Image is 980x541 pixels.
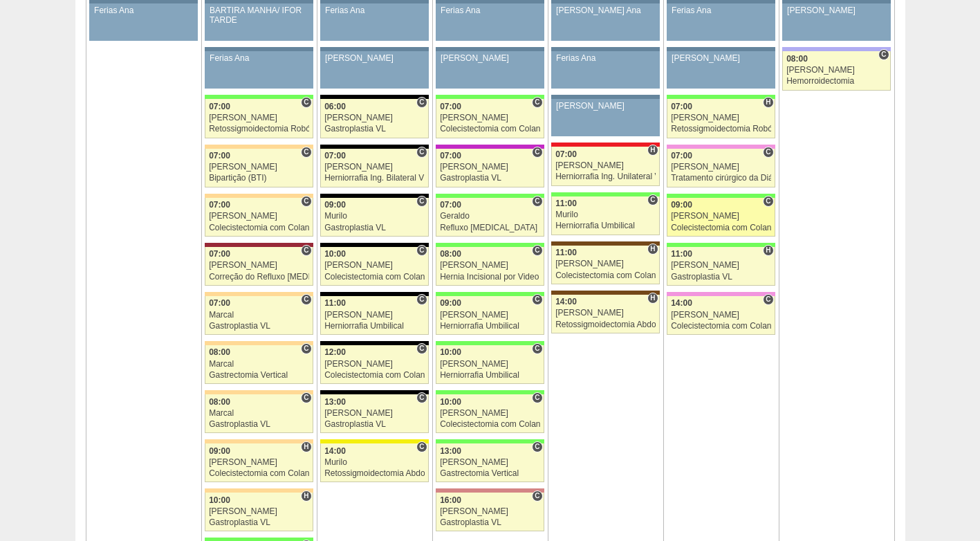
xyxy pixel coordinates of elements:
[440,518,540,527] div: Gastroplastia VL
[436,3,544,41] a: Ferias Ana
[647,194,658,205] span: Consultório
[320,345,428,384] a: C 12:00 [PERSON_NAME] Colecistectomia com Colangiografia VL
[436,247,544,286] a: C 08:00 [PERSON_NAME] Hernia Incisional por Video
[667,99,775,138] a: H 07:00 [PERSON_NAME] Retossigmoidectomia Robótica
[205,149,313,187] a: C 07:00 [PERSON_NAME] Bipartição (BTI)
[440,298,461,308] span: 09:00
[532,97,542,108] span: Consultório
[671,102,692,111] span: 07:00
[205,198,313,237] a: C 07:00 [PERSON_NAME] Colecistectomia com Colangiografia VL
[532,196,542,207] span: Consultório
[671,125,771,134] div: Retossigmoidectomia Robótica
[320,149,428,187] a: C 07:00 [PERSON_NAME] Herniorrafia Ing. Bilateral VL
[551,246,659,284] a: H 11:00 [PERSON_NAME] Colecistectomia com Colangiografia VL
[324,163,425,172] div: [PERSON_NAME]
[763,294,773,305] span: Consultório
[320,247,428,286] a: C 10:00 [PERSON_NAME] Colecistectomia com Colangiografia VL
[555,161,656,170] div: [PERSON_NAME]
[436,292,544,296] div: Key: Brasil
[416,196,427,207] span: Consultório
[667,51,775,89] a: [PERSON_NAME]
[324,151,346,161] span: 07:00
[209,102,230,111] span: 07:00
[440,495,461,505] span: 16:00
[763,147,773,158] span: Consultório
[320,51,428,89] a: [PERSON_NAME]
[551,192,659,196] div: Key: Brasil
[647,244,658,255] span: Hospital
[320,439,428,443] div: Key: Santa Rita
[209,273,309,282] div: Correção do Refluxo [MEDICAL_DATA] esofágico Robótico
[301,441,311,452] span: Hospital
[782,51,890,90] a: C 08:00 [PERSON_NAME] Hemorroidectomia
[209,446,230,456] span: 09:00
[440,113,540,122] div: [PERSON_NAME]
[436,145,544,149] div: Key: Maria Braido
[209,397,230,407] span: 08:00
[532,245,542,256] span: Consultório
[786,54,808,64] span: 08:00
[667,3,775,41] a: Ferias Ana
[555,172,656,181] div: Herniorrafia Ing. Unilateral VL
[667,145,775,149] div: Key: Albert Einstein
[555,210,656,219] div: Murilo
[436,194,544,198] div: Key: Brasil
[440,200,461,210] span: 07:00
[324,102,346,111] span: 06:00
[671,261,771,270] div: [PERSON_NAME]
[555,309,656,318] div: [PERSON_NAME]
[667,296,775,335] a: C 14:00 [PERSON_NAME] Colecistectomia com Colangiografia VL
[209,458,309,467] div: [PERSON_NAME]
[416,441,427,452] span: Consultório
[667,198,775,237] a: C 09:00 [PERSON_NAME] Colecistectomia com Colangiografia VL
[556,102,655,111] div: [PERSON_NAME]
[209,212,309,221] div: [PERSON_NAME]
[551,143,659,147] div: Key: Assunção
[416,343,427,354] span: Consultório
[205,47,313,51] div: Key: Aviso
[441,6,539,15] div: Ferias Ana
[301,343,311,354] span: Consultório
[440,420,540,429] div: Colecistectomia com Colangiografia VL
[324,223,425,232] div: Gastroplastia VL
[209,223,309,232] div: Colecistectomia com Colangiografia VL
[205,439,313,443] div: Key: Bartira
[671,174,771,183] div: Tratamento cirúrgico da Diástase do reto abdomem
[532,490,542,502] span: Consultório
[436,394,544,433] a: C 10:00 [PERSON_NAME] Colecistectomia com Colangiografia VL
[441,54,539,63] div: [PERSON_NAME]
[436,493,544,531] a: C 16:00 [PERSON_NAME] Gastroplastia VL
[324,469,425,478] div: Retossigmoidectomia Abdominal VL
[324,273,425,282] div: Colecistectomia com Colangiografia VL
[555,149,577,159] span: 07:00
[320,198,428,237] a: C 09:00 Murilo Gastroplastia VL
[209,174,309,183] div: Bipartição (BTI)
[440,397,461,407] span: 10:00
[324,446,346,456] span: 14:00
[416,392,427,403] span: Consultório
[205,493,313,531] a: H 10:00 [PERSON_NAME] Gastroplastia VL
[324,347,346,357] span: 12:00
[325,54,424,63] div: [PERSON_NAME]
[671,200,692,210] span: 09:00
[555,271,656,280] div: Colecistectomia com Colangiografia VL
[209,518,309,527] div: Gastroplastia VL
[205,95,313,99] div: Key: Brasil
[324,125,425,134] div: Gastroplastia VL
[320,243,428,247] div: Key: Blanc
[324,360,425,369] div: [PERSON_NAME]
[436,439,544,443] div: Key: Brasil
[205,247,313,286] a: C 07:00 [PERSON_NAME] Correção do Refluxo [MEDICAL_DATA] esofágico Robótico
[440,469,540,478] div: Gastrectomia Vertical
[324,420,425,429] div: Gastroplastia VL
[416,147,427,158] span: Consultório
[551,95,659,99] div: Key: Aviso
[551,241,659,246] div: Key: Santa Joana
[320,341,428,345] div: Key: Blanc
[324,397,346,407] span: 13:00
[555,297,577,306] span: 14:00
[440,223,540,232] div: Refluxo [MEDICAL_DATA] esofágico Robótico
[440,163,540,172] div: [PERSON_NAME]
[416,97,427,108] span: Consultório
[551,196,659,235] a: C 11:00 Murilo Herniorrafia Umbilical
